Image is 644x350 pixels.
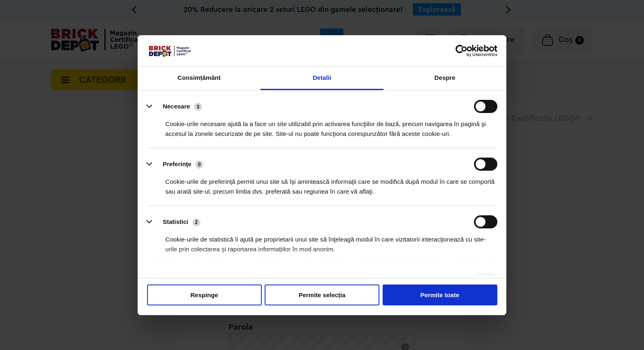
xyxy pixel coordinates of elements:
[265,285,379,305] button: Permite selecția
[147,44,192,57] img: siglă
[383,285,497,305] button: Permite toate
[147,113,497,139] div: Cookie-urile necesare ajută la a face un site utilizabil prin activarea funcţiilor de bază, precu...
[147,273,212,286] button: Marketing (38)
[138,67,261,90] a: Consimțământ
[261,67,383,90] a: Detalii
[195,160,203,169] span: 0
[426,45,497,57] a: Usercentrics Cookiebot - opens in a new window
[147,171,497,196] div: Cookie-urile de preferinţă permit unui site să îşi amintească informaţii care se modifică după mo...
[163,103,190,110] label: Necesare
[194,103,202,111] span: 3
[147,228,497,254] div: Cookie-urile de statistică îi ajută pe proprietarii unui site să înţeleagă modul în care vizitato...
[193,218,200,226] span: 2
[163,218,188,225] label: Statistici
[147,158,209,171] button: Preferinţe (0)
[147,215,206,228] button: Statistici (2)
[383,67,506,90] a: Despre
[163,160,191,167] label: Preferinţe
[147,100,207,113] button: Necesare (3)
[147,285,262,305] button: Respinge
